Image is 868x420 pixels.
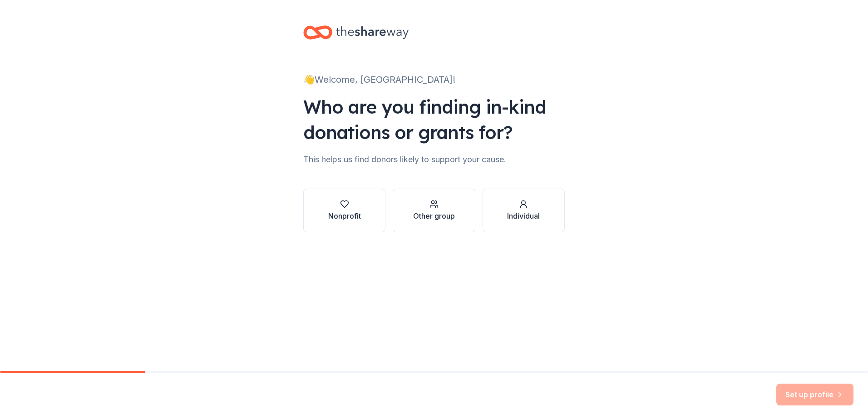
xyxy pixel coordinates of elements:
button: Other group [393,189,475,232]
button: Individual [483,189,565,232]
div: 👋 Welcome, [GEOGRAPHIC_DATA]! [303,72,565,87]
div: Nonprofit [328,210,361,221]
div: Who are you finding in-kind donations or grants for? [303,94,565,145]
button: Nonprofit [303,189,385,232]
div: Other group [413,210,455,221]
div: Individual [507,210,540,221]
div: This helps us find donors likely to support your cause. [303,152,565,167]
